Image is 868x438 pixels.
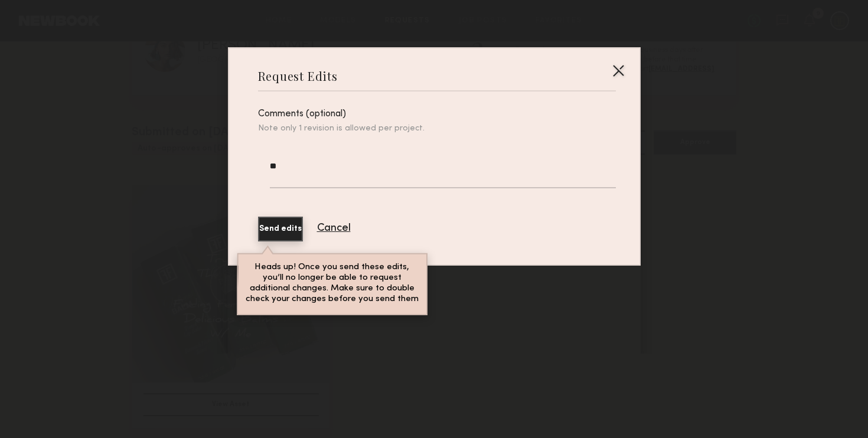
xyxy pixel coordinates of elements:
button: Cancel [317,223,351,234]
p: Heads up! Once you send these edits, you’ll no longer be able to request additional changes. Make... [246,262,419,304]
div: Comments (optional) [258,109,616,119]
div: Note only 1 revision is allowed per project. [258,124,616,134]
button: Send edits [258,217,303,241]
div: Request Edits [258,68,338,84]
